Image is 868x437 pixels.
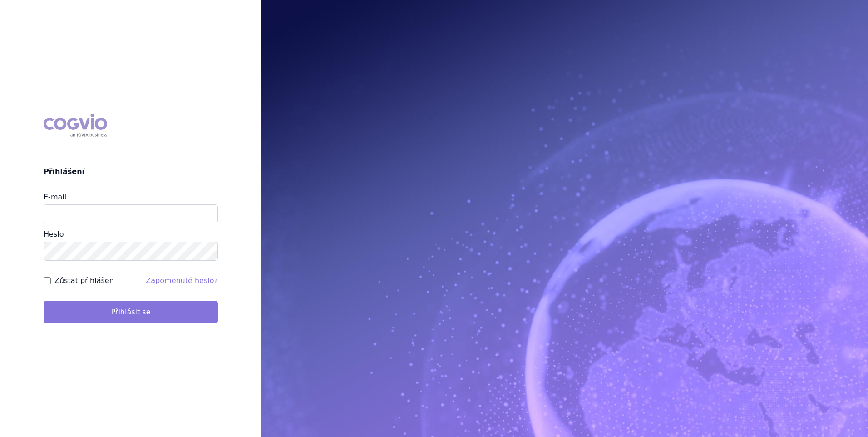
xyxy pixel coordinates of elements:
[146,276,218,285] a: Zapomenuté heslo?
[44,114,107,137] div: COGVIO
[44,193,66,201] label: E-mail
[44,301,218,323] button: Přihlásit se
[44,166,218,177] h2: Přihlášení
[44,230,64,238] label: Heslo
[54,275,114,286] label: Zůstat přihlášen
